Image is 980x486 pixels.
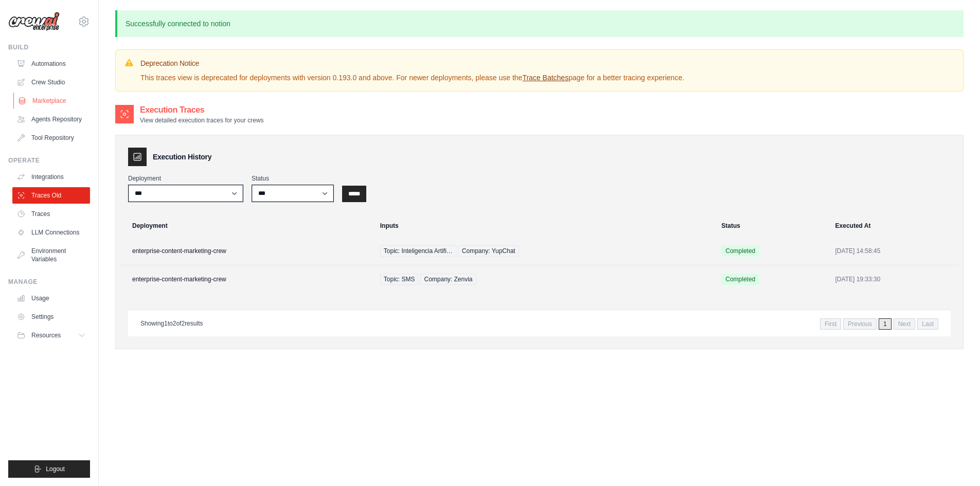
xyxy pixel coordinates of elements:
[12,290,90,307] a: Usage
[829,237,959,265] td: [DATE] 14:58:45
[380,245,456,257] span: Topic: Inteligencia Artifi…
[13,93,91,109] a: Marketplace
[12,130,90,146] a: Tool Repository
[12,327,90,344] button: Resources
[12,309,90,325] a: Settings
[721,245,759,257] span: Completed
[12,56,90,72] a: Automations
[12,111,90,128] a: Agents Repository
[140,73,684,83] p: This traces view is deprecated for deployments with version 0.193.0 and above. For newer deployme...
[829,265,959,294] td: [DATE] 19:33:30
[8,156,90,165] div: Operate
[374,214,715,237] th: Inputs
[128,174,243,183] label: Deployment
[522,74,568,82] a: Trace Batches
[12,206,90,222] a: Traces
[153,152,211,162] h3: Execution History
[173,320,176,327] span: 2
[12,224,90,241] a: LLM Connections
[164,320,168,327] span: 1
[894,318,916,330] span: Next
[252,174,334,183] label: Status
[115,10,964,37] p: Successfully connected to notion
[843,318,877,330] span: Previous
[8,43,90,51] div: Build
[721,274,759,285] span: Completed
[8,278,90,286] div: Manage
[31,331,61,339] span: Resources
[12,74,90,91] a: Crew Studio
[820,318,841,330] span: First
[8,12,60,31] img: Logo
[917,318,938,330] span: Last
[120,237,374,265] td: enterprise-content-marketing-crew
[458,245,519,257] span: Company: YupChat
[380,274,419,285] span: Topic: SMS
[820,318,938,330] nav: Pagination
[140,116,264,124] p: View detailed execution traces for your crews
[140,104,264,116] h2: Execution Traces
[715,214,829,237] th: Status
[12,169,90,185] a: Integrations
[46,465,65,473] span: Logout
[120,214,374,237] th: Deployment
[181,320,185,327] span: 2
[120,265,374,294] td: enterprise-content-marketing-crew
[12,243,90,267] a: Environment Variables
[420,274,476,285] span: Company: Zenvia
[879,318,892,330] span: 1
[829,214,959,237] th: Executed At
[140,58,684,68] h3: Deprecation Notice
[12,187,90,204] a: Traces Old
[374,237,715,265] td: {"topic":"Inteligencia Artificial","company":"YupChat"}
[374,265,715,294] td: {"topic":"SMS","company":"Zenvia"}
[140,319,203,328] p: Showing to of results
[8,460,90,478] button: Logout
